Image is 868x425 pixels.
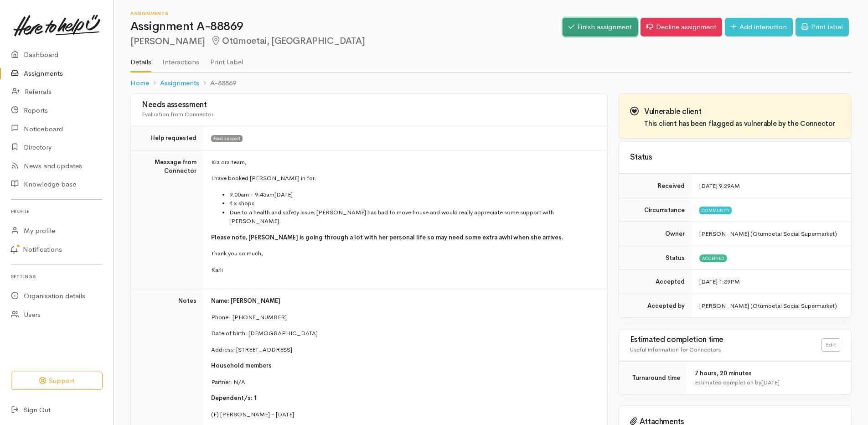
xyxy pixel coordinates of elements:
[619,222,692,246] td: Owner
[229,190,596,199] li: 9.00am - 9.45am[DATE]
[695,378,840,387] div: Estimated completion by
[761,378,780,386] time: [DATE]
[695,369,752,377] span: 7 hours, 20 minutes
[130,11,563,16] h6: Assignments
[131,150,204,289] td: Message from Connector
[229,208,596,226] li: Due to a health and safety issue, [PERSON_NAME] has had to move house and would really appreciate...
[142,101,596,109] h3: Needs assessment
[725,18,793,36] a: Add interaction
[130,46,151,73] a: Details
[699,230,837,238] span: [PERSON_NAME] (Otumoetai Social Supermarket)
[563,18,638,36] a: Finish assignment
[211,233,563,241] b: Please note, [PERSON_NAME] is going through a lot with her personal life so may need some extra a...
[211,135,243,142] span: Food support
[619,270,692,294] td: Accepted
[796,18,849,36] a: Print label
[692,294,851,317] td: [PERSON_NAME] (Otumoetai Social Supermarket)
[821,338,840,352] a: Edit
[130,73,852,94] nav: breadcrumb
[699,278,740,285] time: [DATE] 1:39PM
[619,198,692,222] td: Circumstance
[211,297,280,305] span: Name: [PERSON_NAME]
[630,346,721,353] span: Useful information for Connectors
[619,174,692,198] td: Received
[699,254,727,262] span: Accepted
[211,313,596,322] p: Phone: [PHONE_NUMBER]
[641,18,722,36] a: Decline assignment
[211,394,258,402] span: Dependent/s: 1
[11,270,103,283] h6: Settings
[162,46,199,72] a: Interactions
[11,372,103,390] button: Support
[130,36,563,47] h2: [PERSON_NAME]
[211,249,596,258] p: Thank you so much,
[211,329,596,338] p: Date of birth: [DEMOGRAPHIC_DATA]
[644,120,835,128] h4: This client has been flagged as vulnerable by the Connector
[211,362,272,369] span: Household members
[211,158,596,167] p: Kia ora team,
[130,78,149,88] a: Home
[644,108,835,116] h3: Vulnerable client
[699,182,740,190] time: [DATE] 9:29AM
[199,78,236,88] li: A-88869
[142,110,213,118] span: Evaluation from Connector
[630,336,821,344] h3: Estimated completion time
[630,153,840,162] h3: Status
[211,35,365,47] span: Otūmoetai, [GEOGRAPHIC_DATA]
[211,265,596,275] p: Karli
[699,207,732,214] span: Community
[211,378,596,387] p: Partner: N/A
[619,362,687,394] td: Turnaround time
[160,78,199,88] a: Assignments
[131,126,204,150] td: Help requested
[211,410,596,419] p: (F) [PERSON_NAME] - [DATE]
[229,199,596,208] li: 4 x shops
[211,174,596,183] p: I have booked [PERSON_NAME] in for:
[211,345,596,354] p: Address: [STREET_ADDRESS]
[619,294,692,317] td: Accepted by
[11,205,103,218] h6: Profile
[619,246,692,270] td: Status
[130,20,563,33] h1: Assignment A-88869
[210,46,243,72] a: Print Label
